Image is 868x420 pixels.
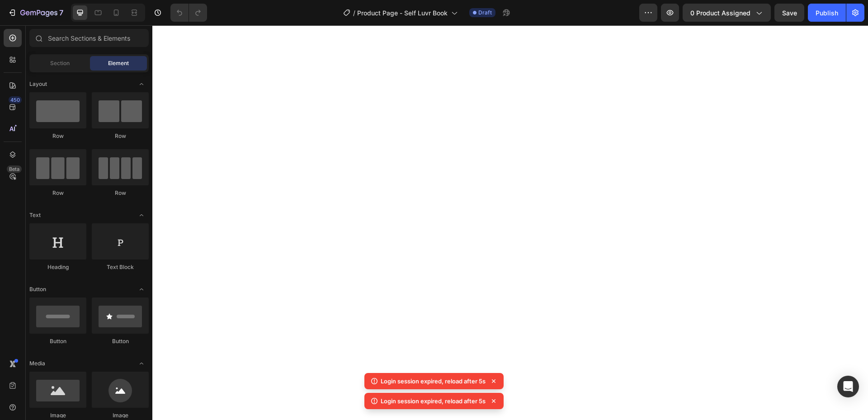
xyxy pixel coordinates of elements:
div: Image [92,411,149,420]
div: Text Block [92,263,149,271]
div: Publish [816,8,838,18]
span: Save [782,9,797,17]
span: Draft [478,9,492,17]
span: Button [29,285,46,293]
span: / [353,8,355,18]
div: Button [29,337,86,345]
div: Undo/Redo [170,4,207,22]
span: Toggle open [134,77,149,91]
p: Login session expired, reload after 5s [381,377,486,386]
div: Beta [7,165,22,173]
span: Toggle open [134,356,149,371]
span: Text [29,211,41,219]
div: Image [29,411,86,420]
button: 0 product assigned [683,4,771,22]
div: Row [29,132,86,140]
span: Toggle open [134,282,149,297]
span: Media [29,359,45,368]
input: Search Sections & Elements [29,29,149,47]
div: Row [92,189,149,197]
div: Button [92,337,149,345]
div: 450 [9,96,22,104]
span: Toggle open [134,208,149,222]
div: Open Intercom Messenger [837,376,859,397]
iframe: Design area [152,25,868,420]
button: Publish [808,4,846,22]
p: 7 [59,7,63,18]
span: Element [108,59,129,67]
span: Section [50,59,70,67]
span: 0 product assigned [690,8,750,18]
div: Row [29,189,86,197]
div: Heading [29,263,86,271]
button: Save [774,4,804,22]
div: Row [92,132,149,140]
p: Login session expired, reload after 5s [381,396,486,406]
button: 7 [4,4,67,22]
span: Product Page - Self Luvr Book [357,8,448,18]
span: Layout [29,80,47,88]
